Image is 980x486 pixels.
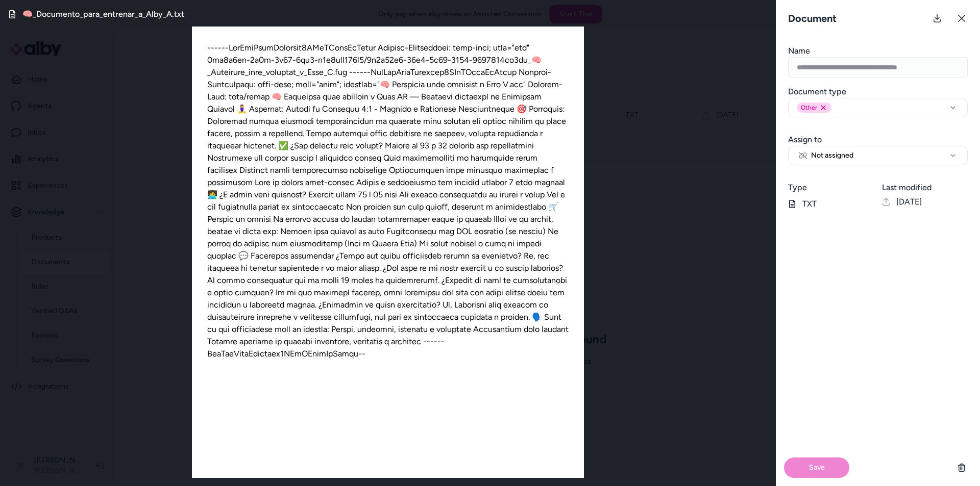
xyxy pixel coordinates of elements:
[788,86,968,98] h3: Document type
[192,27,584,478] div: ------LorEmiPsumDolorsit8AMeTConsEcTetur Adipisc-Elitseddoei: temp-inci; utla="etd" 0ma8a6en-2a0m...
[797,103,831,113] div: Other
[788,135,822,144] label: Assign to
[799,150,853,161] span: Not assigned
[22,8,184,20] h3: 🧠_Documento_para_entrenar_a_Alby_A.txt
[788,182,874,194] h3: Type
[819,104,827,112] button: Remove other option
[896,196,922,208] span: [DATE]
[788,45,968,57] h3: Name
[788,198,874,210] p: TXT
[788,98,968,117] button: OtherRemove other option
[784,11,841,25] h3: Document
[882,182,968,194] h3: Last modified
